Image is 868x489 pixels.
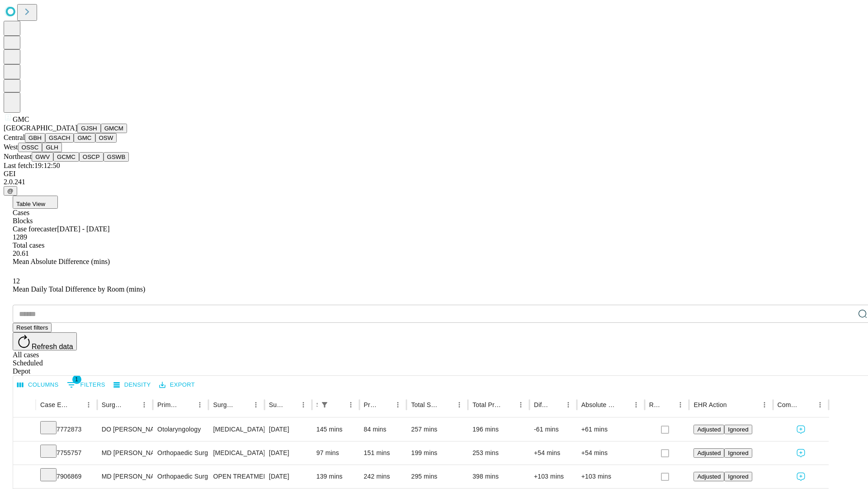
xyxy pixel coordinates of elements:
[697,473,721,480] span: Adjusted
[724,472,752,481] button: Ignored
[157,441,204,465] div: Orthopaedic Surgery
[364,418,402,441] div: 84 mins
[193,398,206,411] button: Menu
[18,469,31,485] button: Expand
[77,124,101,133] button: GJSH
[13,277,20,285] span: 12
[778,401,800,408] div: Comments
[70,398,82,411] button: Sort
[250,398,262,411] button: Menu
[269,441,307,465] div: [DATE]
[65,378,108,392] button: Show filters
[18,446,31,461] button: Expand
[4,153,32,160] span: Northeast
[674,398,687,411] button: Menu
[40,441,93,465] div: 7755757
[693,472,724,481] button: Adjusted
[562,398,575,411] button: Menu
[693,425,724,434] button: Adjusted
[157,465,204,488] div: Orthopaedic Surgery
[269,401,283,408] div: Surgery Date
[7,187,14,194] span: @
[364,441,402,465] div: 151 mins
[581,401,616,408] div: Absolute Difference
[13,241,44,249] span: Total cases
[102,401,124,408] div: Surgeon Name
[440,398,453,411] button: Sort
[411,441,463,465] div: 199 mins
[472,418,525,441] div: 196 mins
[18,422,31,438] button: Expand
[649,401,661,408] div: Resolved in EHR
[581,465,640,488] div: +103 mins
[316,465,355,488] div: 139 mins
[13,115,29,123] span: GMC
[758,398,771,411] button: Menu
[157,378,197,392] button: Export
[101,124,127,133] button: GMCM
[693,401,726,408] div: EHR Action
[15,378,61,392] button: Select columns
[502,398,514,411] button: Sort
[728,473,748,480] span: Ignored
[581,418,640,441] div: +61 mins
[74,133,95,143] button: GMC
[364,465,402,488] div: 242 mins
[4,124,77,132] span: [GEOGRAPHIC_DATA]
[472,441,525,465] div: 253 mins
[237,398,250,411] button: Sort
[697,426,721,433] span: Adjusted
[411,418,463,441] div: 257 mins
[213,401,236,408] div: Surgery Name
[661,398,674,411] button: Sort
[364,401,378,408] div: Predicted In Room Duration
[344,398,357,411] button: Menu
[213,418,259,441] div: [MEDICAL_DATA] LESS THAN ONE HALF TONGUE
[13,258,110,265] span: Mean Absolute Difference (mins)
[40,418,93,441] div: 7772873
[32,152,53,162] button: GWV
[25,133,45,143] button: GBH
[728,398,741,411] button: Sort
[728,426,748,433] span: Ignored
[269,465,307,488] div: [DATE]
[18,143,42,152] button: OSSC
[82,398,95,411] button: Menu
[4,162,60,169] span: Last fetch: 19:12:50
[40,401,69,408] div: Case Epic Id
[316,401,317,408] div: Scheduled In Room Duration
[392,398,404,411] button: Menu
[181,398,193,411] button: Sort
[102,465,148,488] div: MD [PERSON_NAME] Jr [PERSON_NAME] C Md
[4,134,25,141] span: Central
[138,398,151,411] button: Menu
[13,233,27,241] span: 1289
[534,465,572,488] div: +103 mins
[213,441,259,465] div: [MEDICAL_DATA] TOTAL HIP
[411,465,463,488] div: 295 mins
[13,323,52,332] button: Reset filters
[814,398,826,411] button: Menu
[534,401,548,408] div: Difference
[104,152,129,162] button: GSWB
[453,398,466,411] button: Menu
[472,401,501,408] div: Total Predicted Duration
[724,448,752,458] button: Ignored
[472,465,525,488] div: 398 mins
[32,343,73,350] span: Refresh data
[514,398,527,411] button: Menu
[13,225,57,233] span: Case forecaster
[16,324,48,331] span: Reset filters
[801,398,814,411] button: Sort
[693,448,724,458] button: Adjusted
[157,401,180,408] div: Primary Service
[269,418,307,441] div: [DATE]
[411,401,439,408] div: Total Scheduled Duration
[13,249,29,257] span: 20.61
[724,425,752,434] button: Ignored
[318,398,331,411] button: Show filters
[297,398,310,411] button: Menu
[316,418,355,441] div: 145 mins
[332,398,344,411] button: Sort
[4,170,864,178] div: GEI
